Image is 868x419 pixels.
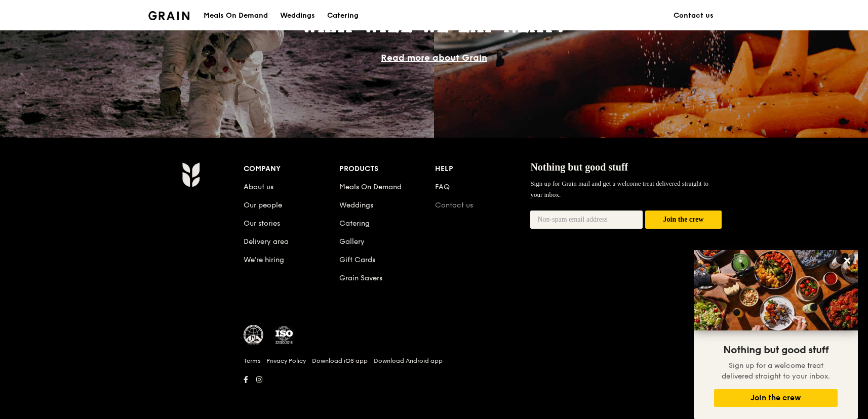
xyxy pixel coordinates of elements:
[274,1,321,31] a: Weddings
[435,183,450,191] a: FAQ
[244,237,289,246] a: Delivery area
[244,183,273,191] a: About us
[274,325,294,345] img: ISO Certified
[244,201,282,209] a: Our people
[374,357,443,365] a: Download Android app
[339,237,365,246] a: Gallery
[204,1,268,31] div: Meals On Demand
[339,219,370,228] a: Catering
[339,256,375,264] a: Gift Cards
[327,1,359,31] div: Catering
[244,325,264,345] img: MUIS Halal Certified
[182,162,200,187] img: Grain
[722,361,830,381] span: Sign up for a welcome treat delivered straight to your inbox.
[244,162,339,176] div: Company
[667,1,720,31] a: Contact us
[339,162,435,176] div: Products
[339,274,382,282] a: Grain Savers
[839,253,855,269] button: Close
[723,344,828,356] span: Nothing but good stuff
[645,211,722,229] button: Join the crew
[530,211,643,229] input: Non-spam email address
[530,161,628,173] span: Nothing but good stuff
[530,180,708,198] span: Sign up for Grain mail and get a welcome treat delivered straight to your inbox.
[435,201,473,209] a: Contact us
[435,162,531,176] div: Help
[280,1,315,31] div: Weddings
[244,357,260,365] a: Terms
[714,389,838,407] button: Join the crew
[244,219,280,228] a: Our stories
[148,11,189,20] img: Grain
[339,183,402,191] a: Meals On Demand
[266,357,306,365] a: Privacy Policy
[381,52,487,63] a: Read more about Grain
[339,201,373,209] a: Weddings
[142,387,726,395] h6: Revision
[694,250,858,330] img: DSC07876-Edit02-Large.jpeg
[244,256,284,264] a: We’re hiring
[312,357,368,365] a: Download iOS app
[321,1,365,31] a: Catering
